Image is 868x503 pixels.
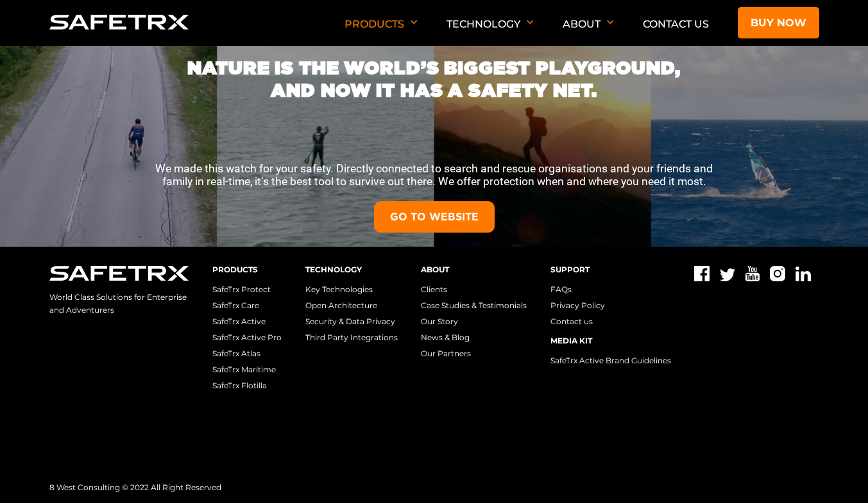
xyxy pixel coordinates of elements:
[550,301,605,310] a: Privacy Policy
[550,337,671,345] h3: Media Kit
[212,381,267,390] a: SafeTrx Flotilla
[305,301,377,310] a: Open Architecture
[178,37,691,101] h1: NATURE IS THE WORLD’S BIGGEST PLAYGROUND, AND NOW IT HAS A SAFETY NET.
[212,365,276,374] a: SafeTrx Maritime
[796,267,811,281] img: Linkedin icon
[305,333,398,342] a: Third Party Integrations
[421,266,527,274] h3: About
[694,266,710,281] img: Facebook icon
[643,18,709,30] a: Contact Us
[804,441,868,503] iframe: Chat Widget
[421,349,471,358] a: Our Partners
[49,479,819,495] p: 8 West Consulting © 2022 All Right Reserved
[305,317,395,326] a: Security & Data Privacy
[212,333,282,342] a: SafeTrx Active Pro
[212,349,260,358] a: SafeTrx Atlas
[421,301,527,310] a: Case Studies & Testimonials
[738,7,819,38] a: Buy now
[550,266,671,274] h3: Support
[720,268,735,281] img: Twitter icon
[212,284,271,294] a: SafeTrx Protect
[49,266,189,281] img: Safetrx logo
[345,18,418,46] p: Products
[447,18,534,46] p: Technology
[563,18,614,46] p: About
[212,317,266,326] a: SafeTrx Active
[550,356,671,365] a: SafeTrx Active Brand Guidelines
[146,162,723,188] p: We made this watch for your safety. Directly connected to search and rescue organisations and you...
[212,301,259,310] a: SafeTrx Care
[745,266,760,281] img: Youtube icon
[305,266,398,274] h3: Technology
[550,317,593,326] a: Contact us
[550,284,572,294] a: FAQs
[212,266,282,274] h3: Products
[49,291,189,317] p: World Class Solutions for Enterprise and Adventurers
[374,201,495,233] a: GO TO WEBSITE
[305,284,373,294] a: Key Technologies
[421,317,458,326] a: Our Story
[49,15,189,29] img: Logo SafeTrx
[411,20,418,24] img: Arrow down icon
[527,20,534,24] img: Arrow down icon
[607,20,614,24] img: Arrow down icon
[421,333,470,342] a: News & Blog
[421,284,447,294] a: Clients
[770,266,785,281] img: Instagram icon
